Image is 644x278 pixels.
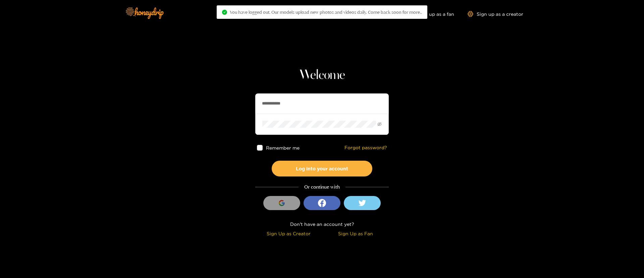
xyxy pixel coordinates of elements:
span: check-circle [222,10,227,15]
div: Sign Up as Creator [257,230,320,237]
div: Don't have an account yet? [255,220,389,228]
span: You have logged out. Our models upload new photos and videos daily. Come back soon for more.. [230,9,422,15]
span: Remember me [266,145,300,150]
a: Forgot password? [344,145,387,151]
span: eye-invisible [377,122,382,126]
h1: Welcome [255,67,389,83]
button: Log into your account [272,161,372,176]
a: Sign up as a creator [468,11,523,17]
a: Sign up as a fan [408,11,454,17]
div: Sign Up as Fan [324,230,387,237]
div: Or continue with [255,183,389,191]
